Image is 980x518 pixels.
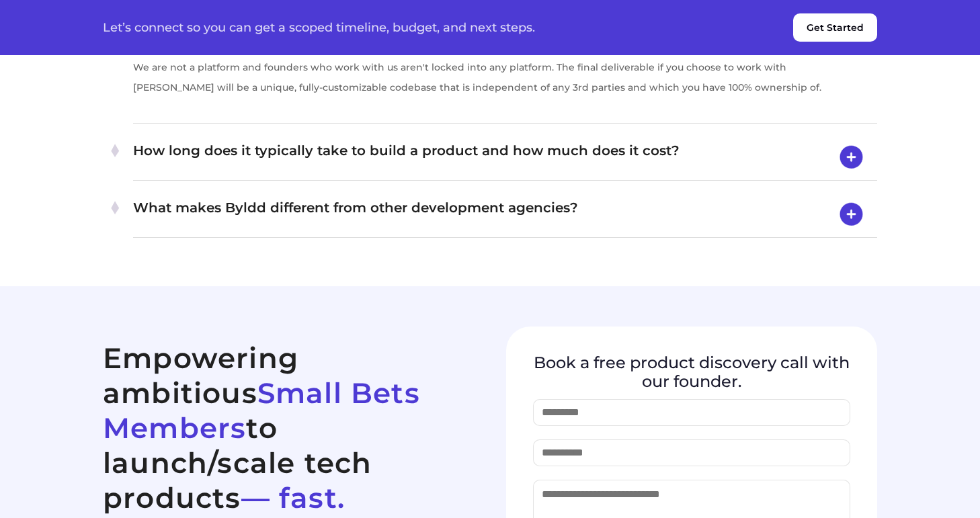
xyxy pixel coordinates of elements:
[106,142,124,159] img: plus-1
[133,197,877,232] h4: What makes Byldd different from other development agencies?
[834,140,868,175] img: open-icon
[133,57,837,97] p: We are not a platform and founders who work with us aren't locked into any platform. The final de...
[133,140,877,175] h4: How long does it typically take to build a product and how much does it cost?
[241,480,345,515] span: — fast.
[793,13,877,42] button: Get Started
[106,199,124,216] img: plus-1
[834,197,868,232] img: open-icon
[103,376,420,445] span: Small Bets Members
[533,353,850,390] h4: Book a free product discovery call with our founder.
[103,341,474,515] h2: Empowering ambitious to launch/scale tech products
[103,21,535,34] p: Let’s connect so you can get a scoped timeline, budget, and next steps.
